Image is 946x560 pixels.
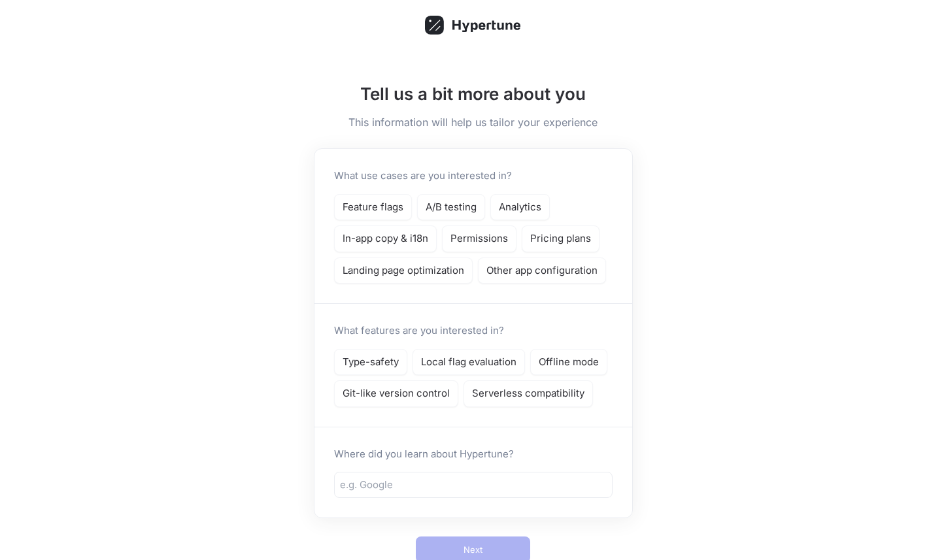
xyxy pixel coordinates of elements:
p: Where did you learn about Hypertune? [334,447,613,462]
p: Permissions [450,231,508,246]
p: Type-safety [343,355,399,370]
p: Local flag evaluation [421,355,516,370]
p: In-app copy & i18n [343,231,428,246]
p: What features are you interested in? [334,323,504,338]
h1: Tell us a bit more about you [314,81,633,107]
p: Landing page optimization [343,263,464,278]
p: Analytics [499,200,541,215]
p: Serverless compatibility [472,386,584,401]
p: Pricing plans [530,231,591,246]
input: e.g. Google [340,478,607,493]
p: What use cases are you interested in? [334,169,512,184]
p: Feature flags [343,200,403,215]
p: Git-like version control [343,386,450,401]
h5: This information will help us tailor your experience [314,114,633,130]
p: A/B testing [426,200,477,215]
span: Next [464,546,482,553]
p: Offline mode [539,355,599,370]
p: Other app configuration [486,263,598,278]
